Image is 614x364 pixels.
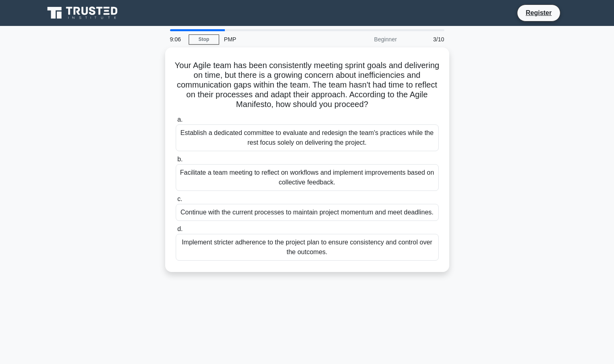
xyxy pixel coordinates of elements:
[177,116,183,123] span: a.
[177,156,183,163] span: b.
[176,164,439,191] div: Facilitate a team meeting to reflect on workflows and implement improvements based on collective ...
[219,31,331,47] div: PMP
[189,34,219,45] a: Stop
[521,8,556,18] a: Register
[176,204,439,221] div: Continue with the current processes to maintain project momentum and meet deadlines.
[177,225,183,232] span: d.
[175,60,439,110] h5: Your Agile team has been consistently meeting sprint goals and delivering on time, but there is a...
[176,124,439,151] div: Establish a dedicated committee to evaluate and redesign the team's practices while the rest focu...
[177,195,182,202] span: c.
[402,31,449,47] div: 3/10
[165,31,189,47] div: 9:06
[331,31,402,47] div: Beginner
[176,234,439,261] div: Implement stricter adherence to the project plan to ensure consistency and control over the outco...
